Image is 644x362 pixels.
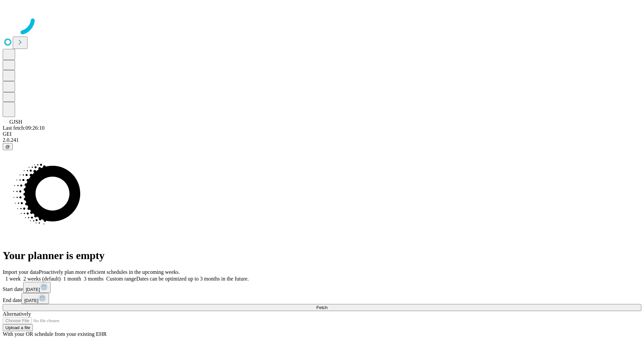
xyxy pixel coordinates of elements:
[3,143,13,150] button: @
[5,144,10,149] span: @
[39,269,180,275] span: Proactively plan more efficient schedules in the upcoming weeks.
[3,293,641,304] div: End date
[3,131,641,137] div: GEI
[23,282,51,293] button: [DATE]
[3,331,107,337] span: With your OR schedule from your existing EHR
[9,119,22,125] span: GJSH
[136,276,249,282] span: Dates can be optimized up to 3 months in the future.
[3,137,641,143] div: 2.0.241
[26,287,40,292] span: [DATE]
[3,311,31,317] span: Alternatively
[5,276,21,282] span: 1 week
[3,324,33,331] button: Upload a file
[63,276,81,282] span: 1 month
[3,269,39,275] span: Import your data
[84,276,104,282] span: 3 months
[24,298,38,303] span: [DATE]
[23,276,61,282] span: 2 weeks (default)
[21,293,49,304] button: [DATE]
[316,305,327,310] span: Fetch
[3,282,641,293] div: Start date
[3,249,641,262] h1: Your planner is empty
[3,125,45,131] span: Last fetch: 09:26:10
[106,276,136,282] span: Custom range
[3,304,641,311] button: Fetch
